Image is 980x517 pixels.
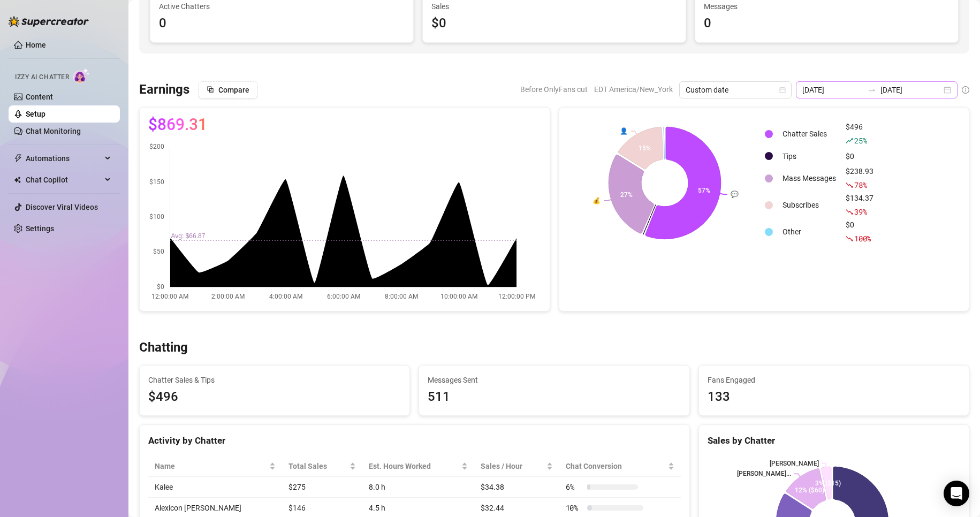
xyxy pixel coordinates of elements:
span: Izzy AI Chatter [15,72,69,82]
span: fall [846,208,853,216]
input: End date [880,84,941,96]
span: block [207,86,214,93]
div: 511 [428,387,680,407]
div: Activity by Chatter [148,434,681,448]
a: Chat Monitoring [26,127,81,135]
span: Before OnlyFans cut [520,81,588,97]
td: Subscribes [778,192,840,218]
span: Chat Copilot [26,171,102,188]
span: 10 % [566,502,583,514]
td: $34.38 [474,477,559,498]
a: Discover Viral Videos [26,203,98,211]
text: [PERSON_NAME]... [737,470,791,477]
span: Compare [218,86,249,94]
td: Chatter Sales [778,121,840,147]
span: 100 % [854,233,871,244]
td: Other [778,219,840,245]
th: Name [148,456,282,477]
th: Total Sales [282,456,362,477]
span: Custom date [686,82,785,98]
h3: Earnings [139,81,189,98]
text: 💰 [592,196,601,204]
div: $0 [846,219,873,245]
a: Home [26,41,46,49]
div: $238.93 [846,165,873,191]
div: Sales by Chatter [708,434,960,448]
span: $869.31 [148,116,207,133]
button: Compare [198,81,258,98]
a: Setup [26,110,45,118]
span: Total Sales [288,460,347,472]
span: to [868,86,876,94]
text: 👤 [620,127,628,135]
span: Fans Engaged [708,374,960,386]
span: thunderbolt [14,154,22,163]
a: Settings [26,224,54,233]
span: info-circle [962,86,969,94]
a: Content [26,93,53,101]
span: Chat Conversion [566,460,666,472]
td: $275 [282,477,362,498]
span: Automations [26,150,102,167]
span: 6 % [566,481,583,493]
td: Mass Messages [778,165,840,191]
div: 133 [708,387,960,407]
span: rise [846,137,853,145]
div: $0 [431,13,677,34]
span: Sales / Hour [481,460,544,472]
td: Tips [778,148,840,164]
span: 39 % [854,207,867,217]
span: Sales [431,1,677,12]
span: 25 % [854,135,867,146]
div: 0 [159,13,405,34]
span: fall [846,235,853,242]
span: fall [846,181,853,189]
input: Start date [802,84,863,96]
span: Messages [704,1,949,12]
span: Chatter Sales & Tips [148,374,401,386]
span: $496 [148,387,401,407]
span: Name [155,460,267,472]
div: Open Intercom Messenger [944,481,969,506]
div: Est. Hours Worked [369,460,459,472]
text: [PERSON_NAME] [770,460,819,467]
span: swap-right [868,86,876,94]
text: 💬 [731,190,739,198]
th: Sales / Hour [474,456,559,477]
div: 0 [704,13,949,34]
span: Active Chatters [159,1,405,12]
span: EDT America/New_York [594,81,673,97]
div: $496 [846,121,873,147]
span: calendar [779,87,786,93]
img: AI Chatter [73,68,90,83]
td: Kalee [148,477,282,498]
h3: Chatting [139,339,188,356]
div: $0 [846,150,873,162]
div: $134.37 [846,192,873,218]
td: 8.0 h [362,477,474,498]
th: Chat Conversion [559,456,681,477]
span: Messages Sent [428,374,680,386]
img: Chat Copilot [14,176,21,184]
span: 78 % [854,180,867,190]
img: logo-BBDzfeDw.svg [9,16,89,27]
